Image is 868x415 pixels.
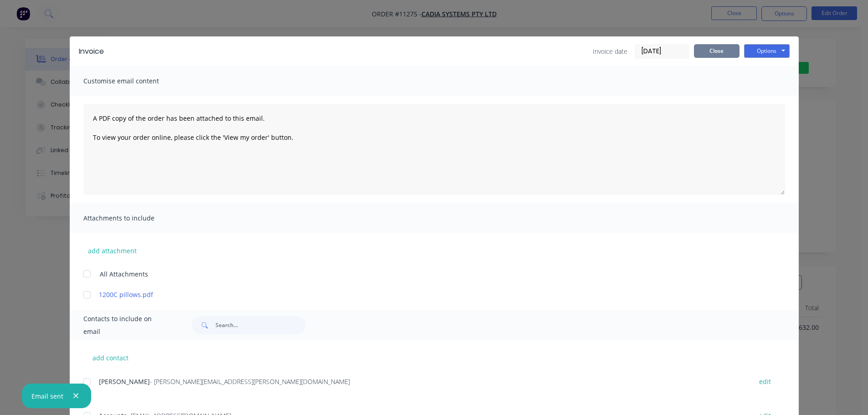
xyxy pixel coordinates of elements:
[754,375,776,388] button: edit
[83,104,785,195] textarea: A PDF copy of the order has been attached to this email. To view your order online, please click ...
[593,46,627,56] span: Invoice date
[216,316,306,334] input: Search...
[79,46,104,57] div: Invoice
[99,377,150,386] span: [PERSON_NAME]
[744,44,790,58] button: Options
[83,212,184,225] span: Attachments to include
[31,391,63,401] div: Email sent
[83,244,141,257] button: add attachment
[99,290,743,299] a: 1200C pillows.pdf
[694,44,740,58] button: Close
[100,269,148,279] span: All Attachments
[150,377,350,386] span: - [PERSON_NAME][EMAIL_ADDRESS][PERSON_NAME][DOMAIN_NAME]
[83,75,184,87] span: Customise email content
[83,313,169,338] span: Contacts to include on email
[83,351,138,364] button: add contact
